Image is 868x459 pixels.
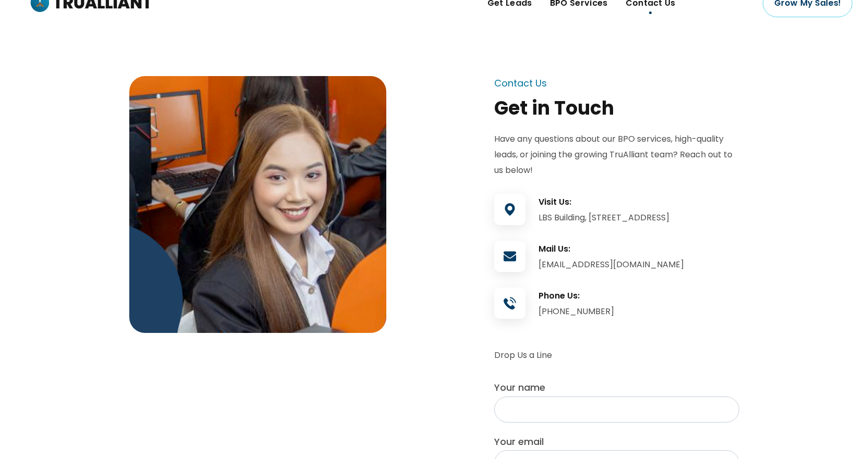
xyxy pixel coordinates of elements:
div: LBS Building, [STREET_ADDRESS] [539,210,739,226]
h3: Visit Us: [539,196,739,208]
p: Have any questions about our BPO services, high-quality leads, or joining the growing TruAlliant ... [494,131,739,178]
div: Contact Us [494,78,547,89]
div: [EMAIL_ADDRESS][DOMAIN_NAME] [539,257,739,272]
label: Your name [494,379,739,423]
h3: Mail Us: [539,243,739,255]
h3: Phone Us: [539,290,739,302]
img: img-802 [129,76,386,333]
div: Get in Touch [494,96,739,121]
p: Drop Us a Line [494,348,739,363]
input: Your name [494,396,739,423]
div: [PHONE_NUMBER] [539,304,739,319]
